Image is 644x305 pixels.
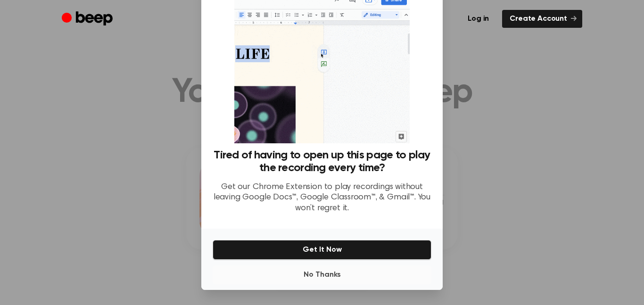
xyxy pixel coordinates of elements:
button: No Thanks [213,265,431,284]
a: Log in [460,10,496,28]
a: Create Account [502,10,582,28]
p: Get our Chrome Extension to play recordings without leaving Google Docs™, Google Classroom™, & Gm... [213,182,431,214]
h3: Tired of having to open up this page to play the recording every time? [213,149,431,174]
a: Beep [62,10,115,28]
button: Get It Now [213,240,431,260]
